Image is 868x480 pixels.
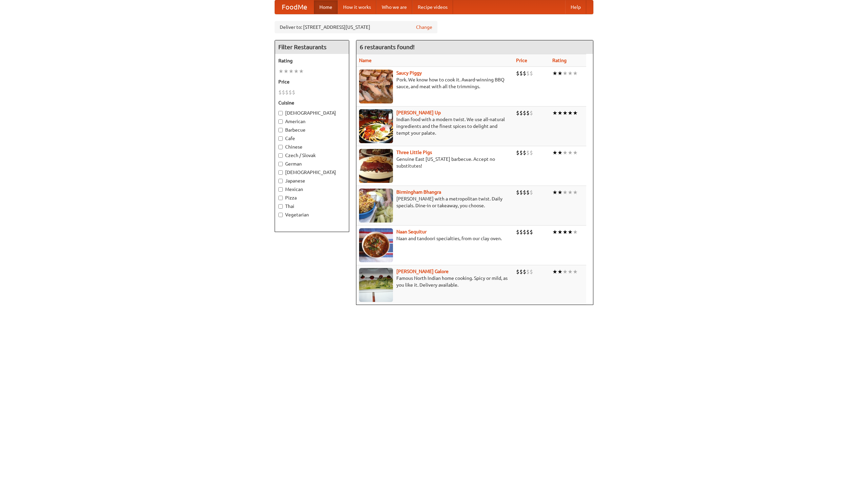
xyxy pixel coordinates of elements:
[278,143,346,150] label: Chinese
[565,0,586,14] a: Help
[359,195,511,209] p: [PERSON_NAME] with a metropolitan twist. Daily specials. Dine-in or takeaway, you choose.
[530,149,533,156] li: $
[282,89,285,96] li: $
[359,228,393,262] img: naansequitur.jpg
[523,70,526,77] li: $
[557,149,563,156] li: ★
[526,109,530,117] li: $
[278,128,283,132] input: Barbecue
[275,21,437,33] div: Deliver to: [STREET_ADDRESS][US_STATE]
[568,228,573,236] li: ★
[552,228,557,236] li: ★
[294,68,299,75] li: ★
[376,0,412,14] a: Who we are
[557,268,563,275] li: ★
[516,228,519,236] li: $
[278,57,346,64] h5: Rating
[557,189,563,196] li: ★
[278,118,346,125] label: American
[557,109,563,117] li: ★
[519,149,523,156] li: $
[299,68,304,75] li: ★
[526,228,530,236] li: $
[278,204,283,209] input: Thai
[530,268,533,275] li: $
[530,189,533,196] li: $
[289,89,292,96] li: $
[519,70,523,77] li: $
[278,78,346,85] h5: Price
[278,135,346,142] label: Cafe
[568,109,573,117] li: ★
[563,268,568,275] li: ★
[523,149,526,156] li: $
[563,228,568,236] li: ★
[278,68,283,75] li: ★
[573,228,578,236] li: ★
[568,149,573,156] li: ★
[568,189,573,196] li: ★
[573,70,578,77] li: ★
[516,109,519,117] li: $
[530,109,533,117] li: $
[292,89,295,96] li: $
[519,189,523,196] li: $
[552,109,557,117] li: ★
[568,70,573,77] li: ★
[278,211,346,218] label: Vegetarian
[552,268,557,275] li: ★
[412,0,453,14] a: Recipe videos
[563,189,568,196] li: ★
[573,268,578,275] li: ★
[516,70,519,77] li: $
[359,189,393,223] img: bhangra.jpg
[396,150,432,155] a: Three Little Pigs
[396,229,427,234] a: Naan Sequitur
[278,89,282,96] li: $
[526,189,530,196] li: $
[283,68,289,75] li: ★
[359,116,511,136] p: Indian food with a modern twist. We use all-natural ingredients and the finest spices to delight ...
[516,149,519,156] li: $
[285,89,289,96] li: $
[278,110,346,116] label: [DEMOGRAPHIC_DATA]
[278,187,283,192] input: Mexican
[523,268,526,275] li: $
[396,110,441,115] a: [PERSON_NAME] Up
[359,268,393,302] img: currygalore.jpg
[278,153,283,158] input: Czech / Slovak
[278,170,283,175] input: [DEMOGRAPHIC_DATA]
[359,76,511,90] p: Pork. We know how to cook it. Award-winning BBQ sauce, and meat with all the trimmings.
[519,109,523,117] li: $
[557,70,563,77] li: ★
[568,268,573,275] li: ★
[519,228,523,236] li: $
[523,228,526,236] li: $
[552,70,557,77] li: ★
[416,24,432,31] a: Change
[278,179,283,183] input: Japanese
[526,149,530,156] li: $
[289,68,294,75] li: ★
[573,109,578,117] li: ★
[396,70,422,76] a: Saucy Piggy
[278,177,346,184] label: Japanese
[516,189,519,196] li: $
[278,119,283,124] input: American
[563,109,568,117] li: ★
[278,145,283,149] input: Chinese
[563,70,568,77] li: ★
[278,196,283,200] input: Pizza
[278,111,283,115] input: [DEMOGRAPHIC_DATA]
[530,70,533,77] li: $
[516,268,519,275] li: $
[552,189,557,196] li: ★
[359,149,393,183] img: littlepigs.jpg
[359,109,393,143] img: curryup.jpg
[278,162,283,166] input: German
[278,127,346,133] label: Barbecue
